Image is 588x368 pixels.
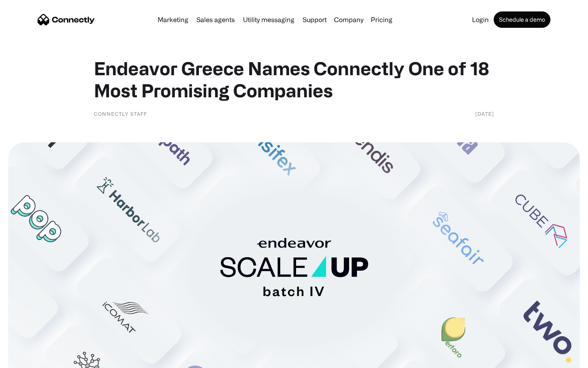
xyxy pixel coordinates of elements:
[332,14,366,25] div: Company
[8,354,49,365] aside: Language selected: English
[154,16,192,23] a: Marketing
[94,57,494,101] h1: Endeavor Greece Names Connectly One of 18 Most Promising Companies
[240,16,298,23] a: Utility messaging
[334,14,363,25] div: Company
[494,11,550,28] a: Schedule a demo
[475,110,494,118] div: [DATE]
[367,16,396,23] a: Pricing
[94,110,147,118] div: Connectly Staff
[16,354,49,365] ul: Language list
[469,16,492,23] a: Login
[299,16,330,23] a: Support
[193,16,238,23] a: Sales agents
[38,13,95,26] a: home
